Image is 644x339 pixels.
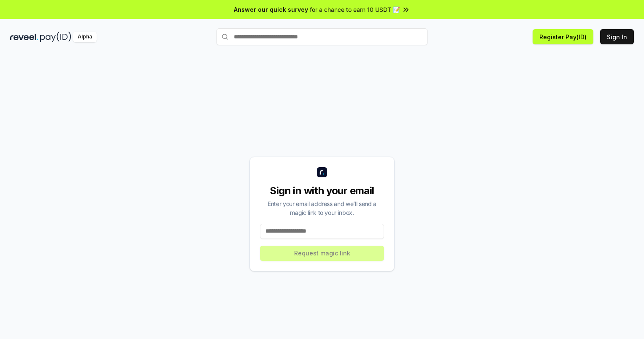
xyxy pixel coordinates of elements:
div: Enter your email address and we’ll send a magic link to your inbox. [260,199,384,217]
span: for a chance to earn 10 USDT 📝 [310,5,400,14]
button: Register Pay(ID) [533,29,593,44]
span: Answer our quick survey [234,5,308,14]
img: logo_small [317,167,327,177]
button: Sign In [600,29,634,44]
img: pay_id [40,32,71,42]
div: Alpha [73,32,97,42]
img: reveel_dark [10,32,38,42]
div: Sign in with your email [260,184,384,198]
